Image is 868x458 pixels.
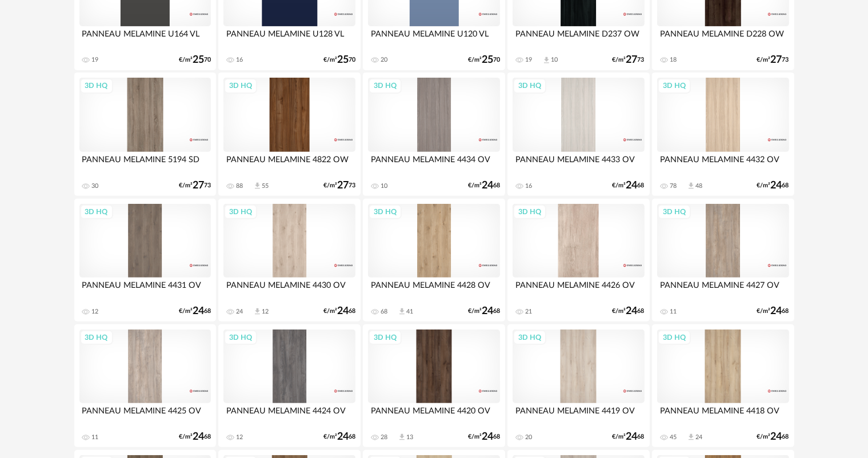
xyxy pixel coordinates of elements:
div: 16 [236,56,243,64]
div: €/m² 68 [757,433,789,441]
a: 3D HQ PANNEAU MELAMINE 4433 OV 16 €/m²2468 [507,73,649,196]
div: PANNEAU MELAMINE 4427 OV [657,278,789,300]
div: 3D HQ [658,78,691,93]
div: 3D HQ [80,204,113,219]
div: 68 [381,308,387,316]
div: 10 [551,56,558,64]
div: €/m² 68 [468,307,500,315]
div: 3D HQ [369,78,402,93]
a: 3D HQ PANNEAU MELAMINE 4424 OV 12 €/m²2468 [218,324,360,448]
span: 24 [771,182,782,190]
div: 24 [236,308,243,316]
div: 78 [670,182,677,190]
span: 25 [337,56,349,64]
a: 3D HQ PANNEAU MELAMINE 4822 OW 88 Download icon 55 €/m²2773 [218,73,360,196]
span: 27 [193,182,204,190]
div: 3D HQ [369,330,402,345]
span: 24 [193,433,204,441]
div: 3D HQ [224,330,257,345]
div: PANNEAU MELAMINE 4420 OV [368,403,499,426]
div: 3D HQ [224,204,257,219]
div: 20 [525,433,532,441]
span: 25 [193,56,204,64]
div: PANNEAU MELAMINE U120 VL [368,26,499,49]
span: 25 [482,56,493,64]
a: 3D HQ PANNEAU MELAMINE 4431 OV 12 €/m²2468 [74,199,216,322]
span: 24 [626,307,638,315]
div: €/m² 73 [323,182,355,190]
div: 48 [695,182,702,190]
a: 3D HQ PANNEAU MELAMINE 4420 OV 28 Download icon 13 €/m²2468 [363,324,505,448]
div: 10 [381,182,387,190]
span: Download icon [687,182,695,190]
div: 13 [406,433,413,441]
div: €/m² 68 [757,307,789,315]
div: 3D HQ [369,204,402,219]
div: 3D HQ [658,330,691,345]
div: PANNEAU MELAMINE 4419 OV [513,403,644,426]
div: €/m² 68 [613,307,645,315]
div: 28 [381,433,387,441]
div: 55 [262,182,269,190]
div: 88 [236,182,243,190]
div: PANNEAU MELAMINE 4425 OV [79,403,211,426]
div: €/m² 70 [468,56,500,64]
span: 24 [193,307,204,315]
div: PANNEAU MELAMINE 5194 SD [79,152,211,175]
div: PANNEAU MELAMINE U164 VL [79,26,211,49]
div: €/m² 68 [757,182,789,190]
div: €/m² 68 [468,182,500,190]
a: 3D HQ PANNEAU MELAMINE 4428 OV 68 Download icon 41 €/m²2468 [363,199,505,322]
div: PANNEAU MELAMINE 4418 OV [657,403,789,426]
div: 3D HQ [80,330,113,345]
span: Download icon [542,56,551,65]
div: €/m² 73 [613,56,645,64]
div: 41 [406,308,413,316]
div: 18 [670,56,677,64]
div: 12 [92,308,99,316]
div: 30 [92,182,99,190]
a: 3D HQ PANNEAU MELAMINE 4434 OV 10 €/m²2468 [363,73,505,196]
div: €/m² 73 [757,56,789,64]
div: PANNEAU MELAMINE 4431 OV [79,278,211,300]
a: 3D HQ PANNEAU MELAMINE 4430 OV 24 Download icon 12 €/m²2468 [218,199,360,322]
span: 24 [337,433,349,441]
div: 3D HQ [513,330,546,345]
div: PANNEAU MELAMINE 4433 OV [513,152,644,175]
div: €/m² 73 [179,182,211,190]
div: PANNEAU MELAMINE U128 VL [223,26,355,49]
span: Download icon [253,307,262,316]
span: Download icon [398,433,406,441]
div: PANNEAU MELAMINE 4434 OV [368,152,499,175]
span: Download icon [253,182,262,190]
span: Download icon [398,307,406,316]
a: 3D HQ PANNEAU MELAMINE 5194 SD 30 €/m²2773 [74,73,216,196]
a: 3D HQ PANNEAU MELAMINE 4418 OV 45 Download icon 24 €/m²2468 [652,324,794,448]
div: €/m² 68 [468,433,500,441]
span: 24 [482,182,493,190]
span: 24 [626,433,638,441]
a: 3D HQ PANNEAU MELAMINE 4426 OV 21 €/m²2468 [507,199,649,322]
span: 24 [482,307,493,315]
div: PANNEAU MELAMINE 4430 OV [223,278,355,300]
div: 3D HQ [224,78,257,93]
div: PANNEAU MELAMINE 4822 OW [223,152,355,175]
div: 3D HQ [80,78,113,93]
div: 19 [525,56,532,64]
div: 3D HQ [513,204,546,219]
div: €/m² 70 [323,56,355,64]
div: 11 [92,433,99,441]
div: PANNEAU MELAMINE D237 OW [513,26,644,49]
span: 24 [771,307,782,315]
div: €/m² 68 [179,433,211,441]
div: 19 [92,56,99,64]
a: 3D HQ PANNEAU MELAMINE 4432 OV 78 Download icon 48 €/m²2468 [652,73,794,196]
div: 16 [525,182,532,190]
a: 3D HQ PANNEAU MELAMINE 4425 OV 11 €/m²2468 [74,324,216,448]
a: 3D HQ PANNEAU MELAMINE 4419 OV 20 €/m²2468 [507,324,649,448]
div: PANNEAU MELAMINE 4432 OV [657,152,789,175]
span: 27 [337,182,349,190]
div: PANNEAU MELAMINE 4426 OV [513,278,644,300]
div: PANNEAU MELAMINE 4424 OV [223,403,355,426]
div: €/m² 68 [323,433,355,441]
